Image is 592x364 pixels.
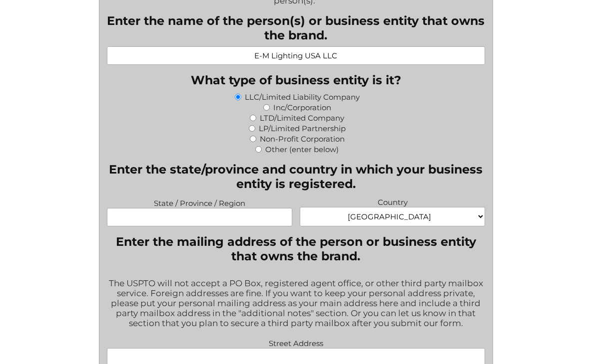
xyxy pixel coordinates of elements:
label: Non-Profit Corporation [260,134,345,144]
label: LLC/Limited Liability Company [245,92,360,102]
legend: Enter the mailing address of the person or business entity that owns the brand. [107,234,485,263]
div: The USPTO will not accept a PO Box, registered agent office, or other third party mailbox service... [107,272,485,336]
label: Street Address [107,336,485,348]
label: Other (enter below) [265,145,339,154]
label: State / Province / Region [107,196,292,208]
label: LTD/Limited Company [260,113,344,123]
label: Country [300,195,485,207]
label: Enter the name of the person(s) or business entity that owns the brand. [107,13,485,42]
label: LP/Limited Partnership [259,124,346,133]
legend: What type of business entity is it? [191,73,401,87]
label: Inc/Corporation [273,103,331,112]
legend: Enter the state/province and country in which your business entity is registered. [107,162,485,191]
input: Examples: Jean Doe, TechWorks, Jean Doe and John Dean, etc. [107,46,485,65]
